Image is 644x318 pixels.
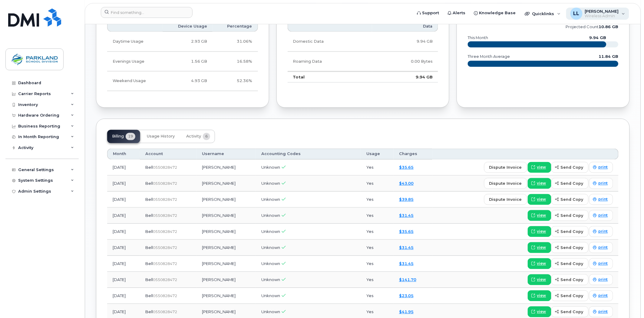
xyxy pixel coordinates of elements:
tr: Friday from 6:00pm to Monday 8:00am [107,71,258,91]
a: print [589,210,613,221]
span: Unknown [261,261,280,266]
td: Yes [361,272,394,288]
span: view [537,213,546,218]
span: send copy [561,309,583,315]
td: [DATE] [107,224,140,240]
td: 0.00 Bytes [372,52,438,71]
span: LL [573,10,580,17]
span: send copy [561,165,583,171]
button: send copy [551,194,589,205]
th: Accounting Codes [256,149,361,160]
text: 11.84 GB [599,54,619,59]
span: Bell [145,293,153,298]
button: send copy [551,242,589,253]
td: Roaming Data [288,52,372,71]
span: Unknown [261,277,280,282]
span: send copy [561,277,583,283]
a: Knowledge Base [470,7,520,19]
td: [DATE] [107,272,140,288]
a: print [589,194,613,205]
a: Support [413,7,444,19]
span: 6 [203,133,210,140]
a: $39.85 [399,197,414,202]
span: print [599,165,608,170]
a: view [528,242,551,253]
a: Alerts [444,7,470,19]
span: 0550828472 [153,181,177,186]
a: view [528,194,551,205]
span: print [599,213,608,218]
td: [DATE] [107,288,140,304]
span: Alerts [453,10,466,16]
td: [PERSON_NAME] [197,192,256,208]
span: Support [422,10,439,16]
a: view [528,306,551,317]
span: Usage History [147,134,175,139]
td: [PERSON_NAME] [197,224,256,240]
td: 16.58% [213,52,258,71]
td: 2.93 GB [163,32,213,51]
th: Account [140,149,197,160]
div: Quicklinks [521,8,565,20]
a: view [528,258,551,269]
a: $35.65 [399,229,414,234]
span: view [537,277,546,283]
td: Evenings Usage [107,52,163,71]
td: [DATE] [107,160,140,176]
span: print [599,197,608,202]
a: view [528,290,551,301]
span: Bell [145,229,153,234]
td: [PERSON_NAME] [197,240,256,256]
span: view [537,197,546,202]
span: send copy [561,293,583,299]
button: send copy [551,290,589,301]
button: send copy [551,178,589,189]
span: Unknown [261,293,280,298]
th: Charges [394,149,432,160]
button: send copy [551,162,589,173]
td: Yes [361,176,394,192]
span: Unknown [261,245,280,250]
a: view [528,162,551,173]
td: 9.94 GB [372,32,438,51]
a: $141.70 [399,277,416,282]
a: $31.45 [399,213,414,218]
button: dispute invoice [484,178,527,189]
span: send copy [561,245,583,251]
span: view [537,165,546,170]
span: 0550828472 [153,197,177,202]
a: $23.05 [399,293,414,298]
span: Bell [145,261,153,266]
span: dispute invoice [489,165,522,171]
span: Unknown [261,310,280,314]
th: Month [107,149,140,160]
span: view [537,245,546,250]
div: Linda Lee [566,8,629,20]
td: [PERSON_NAME] [197,208,256,224]
td: 1.56 GB [163,52,213,71]
a: view [528,178,551,189]
td: [PERSON_NAME] [197,160,256,176]
td: Domestic Data [288,32,372,51]
span: 0550828472 [153,230,177,234]
td: Yes [361,256,394,272]
tspan: 10.86 GB [599,25,619,29]
span: print [599,293,608,299]
td: [DATE] [107,240,140,256]
text: three month average [467,54,510,59]
span: send copy [561,181,583,187]
span: Activity [186,134,201,139]
span: Unknown [261,165,280,170]
span: Bell [145,197,153,202]
td: [DATE] [107,192,140,208]
text: projected count [566,25,619,29]
input: Find something... [101,7,193,18]
td: 9.94 GB [372,71,438,83]
a: $35.65 [399,165,414,170]
td: [DATE] [107,208,140,224]
span: send copy [561,261,583,267]
a: print [589,306,613,317]
td: [PERSON_NAME] [197,288,256,304]
tr: Weekdays from 6:00pm to 8:00am [107,52,258,71]
td: 4.93 GB [163,71,213,91]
